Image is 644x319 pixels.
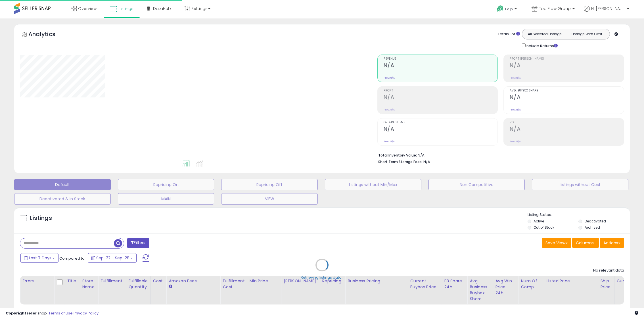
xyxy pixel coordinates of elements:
span: Top Flow Group [539,6,571,11]
span: Listings [119,6,133,11]
span: Profit [PERSON_NAME] [510,57,624,61]
button: All Selected Listings [524,30,566,38]
span: Profit [384,89,498,92]
small: Prev: N/A [510,76,521,80]
b: Short Term Storage Fees: [378,159,423,164]
button: Listings without Min/Max [325,179,421,190]
button: VIEW [221,193,318,205]
button: Repricing Off [221,179,318,190]
h2: N/A [510,94,624,102]
button: Default [14,179,111,190]
small: Prev: N/A [510,108,521,111]
div: seller snap | | [6,311,99,316]
button: Listings With Cost [566,30,608,38]
h2: N/A [384,126,498,134]
span: Avg. Buybox Share [510,89,624,92]
span: Revenue [384,57,498,61]
h2: N/A [510,62,624,70]
span: ROI [510,121,624,124]
i: Get Help [497,5,504,12]
button: MAIN [118,193,214,205]
small: Prev: N/A [384,140,395,143]
small: Prev: N/A [384,108,395,111]
div: Retrieving listings data.. [301,275,343,280]
div: Totals For [498,32,520,37]
button: Non Competitive [428,179,525,190]
h2: N/A [510,126,624,134]
span: DataHub [153,6,171,11]
button: Repricing On [118,179,214,190]
span: Hi [PERSON_NAME] [591,6,625,11]
div: Include Returns [518,42,564,49]
h2: N/A [384,94,498,102]
b: Total Inventory Value: [378,153,417,158]
h5: Analytics [28,30,66,39]
a: Help [492,1,522,18]
strong: Copyright [6,310,26,316]
span: Help [505,7,513,11]
a: Hi [PERSON_NAME] [584,6,629,18]
h2: N/A [384,62,498,70]
li: N/A [378,151,620,158]
span: Overview [78,6,97,11]
span: N/A [423,159,430,164]
small: Prev: N/A [510,140,521,143]
button: Deactivated & In Stock [14,193,111,205]
button: Listings without Cost [532,179,628,190]
small: Prev: N/A [384,76,395,80]
span: Ordered Items [384,121,498,124]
